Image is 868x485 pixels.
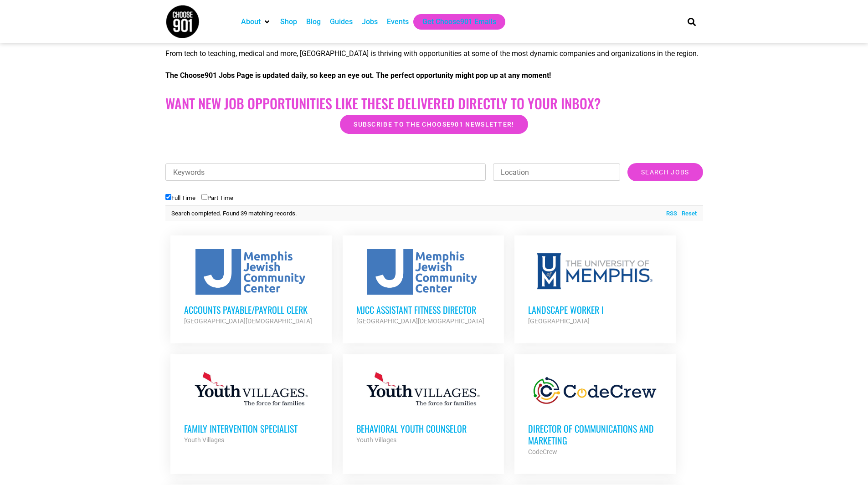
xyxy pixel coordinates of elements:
nav: Main nav [236,14,672,30]
input: Full Time [165,194,171,200]
span: Search completed. Found 39 matching records. [171,210,297,217]
label: Full Time [165,194,195,201]
h3: Behavioral Youth Counselor [356,423,490,434]
a: Family Intervention Specialist Youth Villages [170,354,332,459]
strong: Youth Villages [184,436,224,444]
strong: The Choose901 Jobs Page is updated daily, so keep an eye out. The perfect opportunity might pop u... [165,71,551,80]
a: MJCC Assistant Fitness Director [GEOGRAPHIC_DATA][DEMOGRAPHIC_DATA] [343,235,504,340]
a: Blog [306,16,321,27]
label: Part Time [201,194,233,201]
strong: [GEOGRAPHIC_DATA][DEMOGRAPHIC_DATA] [356,317,484,325]
strong: CodeCrew [528,448,557,455]
a: Accounts Payable/Payroll Clerk [GEOGRAPHIC_DATA][DEMOGRAPHIC_DATA] [170,235,332,340]
strong: [GEOGRAPHIC_DATA][DEMOGRAPHIC_DATA] [184,317,312,325]
input: Location [493,163,620,181]
h3: Landscape Worker I [528,304,662,316]
p: From tech to teaching, medical and more, [GEOGRAPHIC_DATA] is thriving with opportunities at some... [165,48,703,59]
a: Events [387,16,409,27]
h3: Family Intervention Specialist [184,423,318,434]
h2: Want New Job Opportunities like these Delivered Directly to your Inbox? [165,95,703,112]
div: About [236,14,276,30]
span: Subscribe to the Choose901 newsletter! [354,121,514,128]
a: Shop [280,16,297,27]
div: Search [684,14,699,29]
h3: MJCC Assistant Fitness Director [356,304,490,316]
h3: Accounts Payable/Payroll Clerk [184,304,318,316]
a: Jobs [362,16,378,27]
input: Keywords [165,163,486,181]
a: Reset [677,209,697,218]
strong: [GEOGRAPHIC_DATA] [528,317,590,325]
a: Subscribe to the Choose901 newsletter! [340,115,528,134]
input: Part Time [201,194,207,200]
a: Landscape Worker I [GEOGRAPHIC_DATA] [514,235,676,340]
a: Director of Communications and Marketing CodeCrew [514,354,676,471]
a: About [241,16,261,27]
a: Guides [330,16,353,27]
a: Behavioral Youth Counselor Youth Villages [343,354,504,459]
a: RSS [662,209,677,218]
a: Get Choose901 Emails [422,16,496,27]
strong: Youth Villages [356,436,396,444]
h3: Director of Communications and Marketing [528,423,662,446]
input: Search Jobs [627,163,703,181]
